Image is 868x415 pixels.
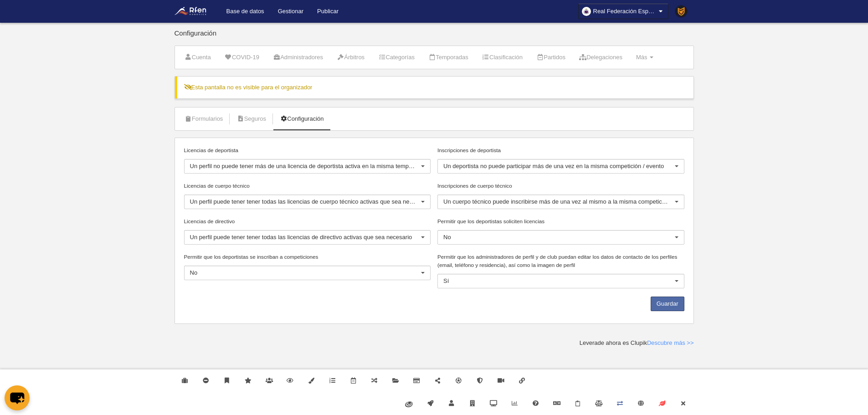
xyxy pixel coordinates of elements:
a: Más [631,51,658,64]
div: Esta pantalla no es visible para el organizador [175,76,694,99]
a: Categorías [373,51,420,64]
span: Más [636,54,647,61]
a: Descubre más >> [647,339,694,346]
div: Leverade ahora es Clupik [580,339,694,347]
span: Un perfil puede tener tener todas las licencias de cuerpo técnico activas que sea necesario [190,198,429,205]
label: Inscripciones de deportista [437,146,684,154]
span: Un perfil puede tener tener todas las licencias de directivo activas que sea necesario [190,234,412,241]
span: No [443,234,451,241]
label: Licencias de directivo [184,217,431,225]
a: COVID-19 [220,51,264,64]
img: PaK018JKw3ps.30x30.jpg [675,5,687,17]
span: Sí [443,277,449,284]
span: No [190,269,198,276]
div: Configuración [175,30,694,46]
label: Licencias de deportista [184,146,431,154]
span: Un perfil no puede tener más de una licencia de deportista activa en la misma temporada [190,163,424,169]
a: Clasificación [477,51,528,64]
a: Real Federación Española de Natación [578,4,668,19]
a: Formularios [180,112,228,126]
img: Real Federación Española de Natación [175,5,212,16]
label: Permitir que los deportistas soliciten licencias [437,217,684,225]
a: Seguros [231,112,271,126]
a: Partidos [531,51,570,64]
a: Delegaciones [574,51,627,64]
span: Un cuerpo técnico puede inscribirse más de una vez al mismo a la misma competición / evento [443,198,693,205]
button: Guardar [651,297,684,311]
img: OawuqMLU2yxE.30x30.jpg [582,7,591,16]
span: Real Federación Española de Natación [593,7,657,16]
label: Permitir que los administradores de perfil y de club puedan editar los datos de contacto de los p... [437,253,684,269]
a: Cuenta [180,51,216,64]
label: Inscripciones de cuerpo técnico [437,182,684,190]
button: chat-button [5,385,30,410]
span: Un deportista no puede participar más de una vez en la misma competición / evento [443,163,664,169]
a: Árbitros [332,51,370,64]
a: Administradores [268,51,328,64]
a: Temporadas [423,51,473,64]
label: Permitir que los deportistas se inscriban a competiciones [184,253,431,261]
a: Configuración [275,112,329,126]
label: Licencias de cuerpo técnico [184,182,431,190]
img: fiware.svg [405,401,413,407]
